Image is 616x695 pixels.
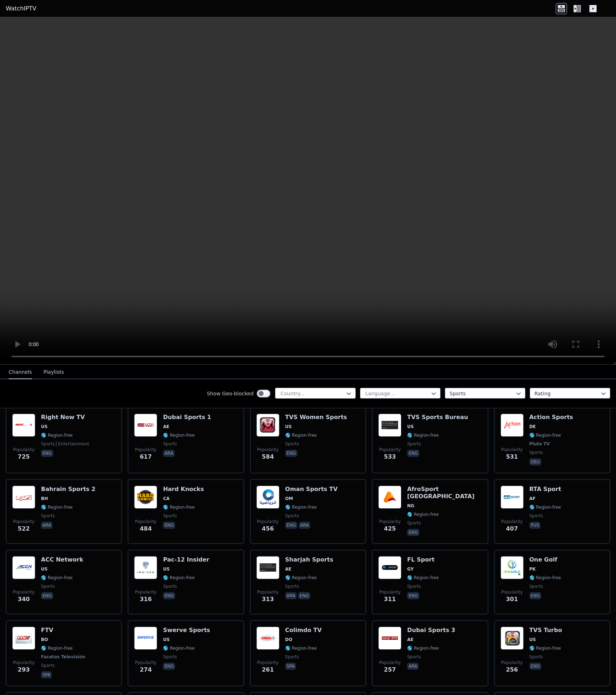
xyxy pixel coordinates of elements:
p: deu [529,458,542,465]
span: 725 [18,453,29,461]
h6: FL Sport [407,556,439,563]
span: 531 [506,453,518,461]
span: 425 [384,524,396,533]
p: pus [529,522,541,529]
p: ara [41,522,53,529]
span: 🌎 Region-free [285,575,317,581]
span: 🌎 Region-free [163,432,195,438]
img: AfroSport Nigeria [378,486,401,509]
img: Pac-12 Insider [134,556,157,579]
h6: Colimdo TV [285,627,322,634]
img: Action Sports [501,414,524,437]
button: Playlists [44,365,64,379]
img: TVS Sports Bureau [378,414,401,437]
span: Popularity [13,660,35,666]
span: 🌎 Region-free [41,645,73,651]
span: 584 [262,453,274,461]
span: Popularity [135,660,156,666]
h6: Dubai Sports 3 [407,627,455,634]
span: 🌎 Region-free [407,645,439,651]
span: sports [529,654,543,660]
p: ara [163,450,174,457]
span: 311 [384,595,396,604]
h6: Swerve Sports [163,627,210,634]
img: TVS Women Sports [256,414,279,437]
h6: Hard Knocks [163,486,204,493]
span: 🌎 Region-free [41,432,73,438]
span: Facetas Televisión [41,654,85,660]
span: sports [407,583,421,589]
span: 🌎 Region-free [41,504,73,510]
p: eng [285,522,297,529]
span: 🌎 Region-free [407,575,439,581]
span: 484 [140,524,152,533]
span: AE [285,566,291,572]
span: Popularity [379,447,401,453]
span: 522 [18,524,29,533]
p: eng [529,592,542,599]
span: 340 [18,595,29,604]
span: Popularity [379,660,401,666]
img: Dubai Sports 1 [134,414,157,437]
img: TVS Turbo [501,627,524,650]
img: Colimdo TV [256,627,279,650]
span: 🌎 Region-free [407,512,439,517]
span: sports [163,513,177,519]
span: Popularity [13,589,35,595]
p: eng [298,592,310,599]
span: US [285,424,292,430]
h6: Pac-12 Insider [163,556,209,563]
h6: Right Now TV [41,414,89,421]
img: Hard Knocks [134,486,157,509]
h6: Oman Sports TV [285,486,338,493]
span: 🌎 Region-free [285,504,317,510]
h6: Sharjah Sports [285,556,333,563]
span: Pluto TV [529,441,550,447]
span: sports [285,583,299,589]
span: 🌎 Region-free [529,645,561,651]
p: eng [407,529,419,536]
span: OM [285,496,293,501]
span: CA [163,496,169,501]
span: 617 [140,453,152,461]
span: sports [285,654,299,660]
span: 256 [506,666,518,674]
span: sports [41,583,55,589]
span: US [407,424,414,430]
span: sports [163,583,177,589]
span: Popularity [501,589,523,595]
span: 407 [506,524,518,533]
span: 🌎 Region-free [529,432,561,438]
span: 🌎 Region-free [41,575,73,581]
span: sports [41,663,55,668]
span: US [163,637,169,642]
label: Show Geo-blocked [207,390,254,397]
span: US [529,637,536,642]
span: sports [407,520,421,526]
span: Popularity [257,519,279,524]
h6: One Golf [529,556,561,563]
span: 🌎 Region-free [529,504,561,510]
span: 293 [18,666,29,674]
button: Channels [9,365,32,379]
span: sports [529,513,543,519]
span: 456 [262,524,274,533]
span: 🌎 Region-free [407,432,439,438]
p: eng [41,592,53,599]
span: US [41,424,47,430]
span: 301 [506,595,518,604]
span: sports [529,450,543,455]
span: 316 [140,595,152,604]
h6: FTV [41,627,87,634]
h6: TVS Sports Bureau [407,414,468,421]
span: 🌎 Region-free [163,645,195,651]
span: Popularity [135,589,156,595]
p: spa [285,663,296,670]
span: sports [41,513,55,519]
span: Popularity [13,519,35,524]
span: US [163,566,169,572]
span: 274 [140,666,152,674]
span: 🌎 Region-free [285,645,317,651]
span: Popularity [379,589,401,595]
span: DO [285,637,292,642]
